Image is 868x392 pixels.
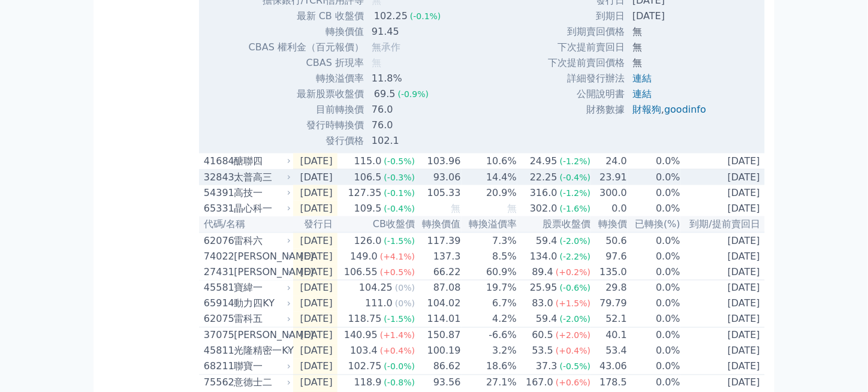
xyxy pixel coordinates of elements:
[528,186,560,200] div: 316.0
[395,284,415,293] span: (0%)
[293,296,337,312] td: [DATE]
[204,281,231,295] div: 45581
[293,328,337,344] td: [DATE]
[530,265,556,279] div: 89.4
[625,40,716,55] td: 無
[530,297,556,311] div: 83.0
[556,267,590,277] span: (+0.2%)
[591,375,628,391] td: 178.5
[628,264,681,281] td: 0.0%
[560,315,591,324] span: (-2.0%)
[234,234,288,248] div: 雷科六
[628,328,681,344] td: 0.0%
[681,233,765,249] td: [DATE]
[348,249,380,264] div: 149.0
[681,264,765,281] td: [DATE]
[234,170,288,185] div: 太普高三
[547,102,625,117] td: 財務數據
[234,328,288,343] div: [PERSON_NAME]
[364,102,451,117] td: 76.0
[204,186,231,200] div: 54391
[591,153,628,170] td: 24.0
[591,264,628,281] td: 135.0
[560,362,591,372] span: (-0.5%)
[204,360,231,374] div: 68211
[348,344,380,358] div: 103.4
[591,201,628,216] td: 0.0
[534,234,560,248] div: 59.4
[234,281,288,295] div: 寶緯一
[681,153,765,170] td: [DATE]
[248,55,364,71] td: CBAS 折現率
[234,297,288,311] div: 動力四KY
[204,344,231,358] div: 45811
[415,296,462,312] td: 104.02
[681,201,765,216] td: [DATE]
[357,281,395,295] div: 104.25
[591,233,628,249] td: 50.6
[384,362,415,372] span: (-0.0%)
[395,299,415,309] span: (0%)
[528,154,560,168] div: 24.95
[380,252,415,261] span: (+4.1%)
[528,281,560,295] div: 25.95
[364,71,451,86] td: 11.8%
[415,375,462,391] td: 93.56
[293,216,337,233] th: 發行日
[628,249,681,264] td: 0.0%
[681,343,765,359] td: [DATE]
[415,216,462,233] th: 轉換價值
[293,281,337,297] td: [DATE]
[528,249,560,264] div: 134.0
[560,252,591,261] span: (-2.2%)
[352,170,384,185] div: 106.5
[681,170,765,186] td: [DATE]
[462,264,517,281] td: 60.9%
[372,41,400,53] span: 無承作
[248,86,364,102] td: 最新股票收盤價
[681,249,765,264] td: [DATE]
[380,267,415,277] span: (+0.5%)
[462,281,517,297] td: 19.7%
[547,40,625,55] td: 下次提前賣回日
[625,24,716,40] td: 無
[204,249,231,264] div: 74022
[398,89,429,99] span: (-0.9%)
[384,188,415,198] span: (-0.1%)
[415,153,462,170] td: 103.96
[681,281,765,297] td: [DATE]
[664,104,706,115] a: goodinfo
[681,312,765,328] td: [DATE]
[547,86,625,102] td: 公開說明書
[293,201,337,216] td: [DATE]
[234,249,288,264] div: [PERSON_NAME]
[234,344,288,358] div: 光隆精密一KY
[632,73,652,84] a: 連結
[625,8,716,24] td: [DATE]
[410,11,441,21] span: (-0.1%)
[415,233,462,249] td: 117.39
[293,249,337,264] td: [DATE]
[628,170,681,186] td: 0.0%
[530,344,556,358] div: 53.5
[364,133,451,149] td: 102.1
[547,71,625,86] td: 詳細發行辦法
[628,312,681,328] td: 0.0%
[415,170,462,186] td: 93.06
[384,204,415,213] span: (-0.4%)
[591,359,628,375] td: 43.06
[556,299,590,309] span: (+1.5%)
[462,185,517,201] td: 20.9%
[293,312,337,328] td: [DATE]
[415,249,462,264] td: 137.3
[628,296,681,312] td: 0.0%
[204,234,231,248] div: 62076
[293,343,337,359] td: [DATE]
[293,264,337,281] td: [DATE]
[415,328,462,344] td: 150.87
[560,173,591,182] span: (-0.4%)
[625,55,716,71] td: 無
[462,233,517,249] td: 7.3%
[462,153,517,170] td: 10.6%
[681,216,765,233] th: 到期/提前賣回日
